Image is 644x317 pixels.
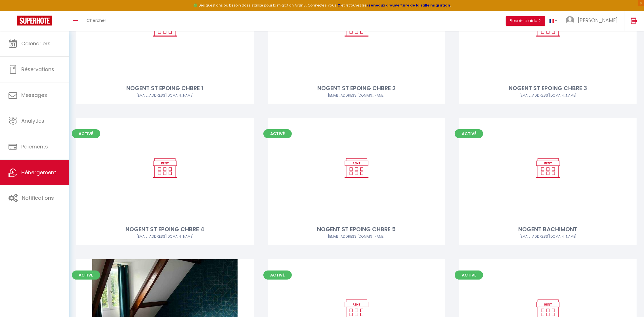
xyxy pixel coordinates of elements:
[21,169,56,176] span: Hébergement
[459,93,637,98] div: Airbnb
[268,93,445,98] div: Airbnb
[263,271,292,280] span: Activé
[82,11,110,31] a: Chercher
[21,40,51,47] span: Calendriers
[455,129,483,138] span: Activé
[21,66,54,73] span: Réservations
[506,16,545,26] button: Besoin d'aide ?
[268,225,445,234] div: NOGENT ST EPOING CHBRE 5
[21,143,48,150] span: Paiements
[631,17,638,24] img: logout
[76,225,254,234] div: NOGENT ST EPOING CHBRE 4
[22,194,54,201] span: Notifications
[455,271,483,280] span: Activé
[21,117,44,124] span: Analytics
[459,225,637,234] div: NOGENT BACHIMONT
[21,92,47,99] span: Messages
[5,2,22,19] button: Ouvrir le widget de chat LiveChat
[263,129,292,138] span: Activé
[17,16,52,25] img: Super Booking
[76,84,254,93] div: NOGENT ST EPOING CHBRE 1
[459,84,637,93] div: NOGENT ST EPOING CHBRE 3
[367,3,450,8] a: créneaux d'ouverture de la salle migration
[72,271,100,280] span: Activé
[336,3,341,8] a: ICI
[76,93,254,98] div: Airbnb
[561,11,625,31] a: ... [PERSON_NAME]
[87,17,106,23] span: Chercher
[578,17,618,24] span: [PERSON_NAME]
[76,234,254,239] div: Airbnb
[459,234,637,239] div: Airbnb
[566,16,574,25] img: ...
[268,234,445,239] div: Airbnb
[72,129,100,138] span: Activé
[268,84,445,93] div: NOGENT ST EPOING CHBRE 2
